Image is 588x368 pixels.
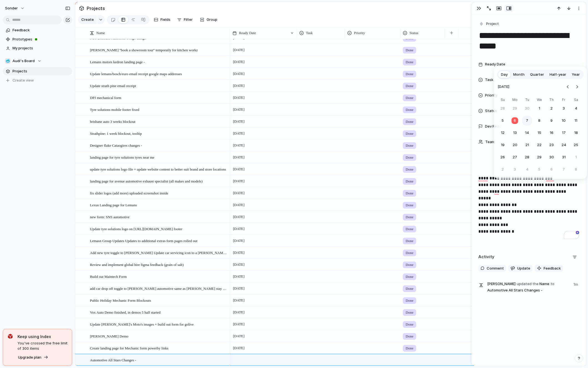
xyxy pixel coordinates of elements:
button: Quarter [527,70,547,79]
button: Thursday, October 9th, 2025 [547,116,557,126]
button: Year [569,70,583,79]
table: October 2025 [498,97,581,174]
button: Wednesday, October 15th, 2025 [534,128,544,138]
th: Sunday [498,97,508,103]
span: Month [513,72,525,77]
button: Wednesday, October 8th, 2025 [534,116,544,126]
button: Friday, October 17th, 2025 [559,128,569,138]
button: Sunday, November 2nd, 2025 [498,164,508,174]
button: Tuesday, September 30th, 2025 [522,103,532,113]
button: Monday, October 20th, 2025 [510,140,520,150]
button: Tuesday, October 7th, 2025 [522,116,532,126]
span: [DATE] [498,81,509,93]
button: Monday, September 29th, 2025 [510,103,520,113]
button: Friday, November 7th, 2025 [559,164,569,174]
button: Saturday, October 25th, 2025 [571,140,581,150]
th: Thursday [547,97,557,103]
button: Friday, October 3rd, 2025 [559,103,569,113]
th: Monday [510,97,520,103]
button: Sunday, September 28th, 2025 [498,103,508,113]
button: Friday, October 31st, 2025 [559,152,569,162]
th: Saturday [571,97,581,103]
button: Thursday, October 30th, 2025 [547,152,557,162]
button: Sunday, October 12th, 2025 [498,128,508,138]
button: Month [511,70,527,79]
button: Sunday, October 5th, 2025 [498,116,508,126]
button: Friday, October 24th, 2025 [559,140,569,150]
button: Half-year [547,70,569,79]
span: Year [572,72,580,77]
span: Half-year [550,72,566,77]
th: Wednesday [534,97,544,103]
button: Thursday, October 2nd, 2025 [547,103,557,113]
button: Monday, October 27th, 2025 [510,152,520,162]
button: Monday, October 13th, 2025 [510,128,520,138]
button: Tuesday, October 28th, 2025 [522,152,532,162]
button: Thursday, October 16th, 2025 [547,128,557,138]
button: Monday, November 3rd, 2025 [510,164,520,174]
button: Go to the Next Month [573,83,581,91]
th: Friday [559,97,569,103]
button: Today, Monday, October 6th, 2025 [510,116,520,126]
button: Thursday, November 6th, 2025 [547,164,557,174]
button: Sunday, October 26th, 2025 [498,152,508,162]
button: Tuesday, November 4th, 2025 [522,164,532,174]
span: Day [501,72,508,77]
button: Tuesday, October 14th, 2025 [522,128,532,138]
button: Thursday, October 23rd, 2025 [547,140,557,150]
button: Wednesday, October 1st, 2025 [534,103,544,113]
button: Go to the Previous Month [564,83,572,91]
span: Quarter [530,72,544,77]
button: Day [498,70,511,79]
button: Saturday, October 11th, 2025 [571,116,581,126]
button: Saturday, October 4th, 2025 [571,103,581,113]
button: Wednesday, October 22nd, 2025 [534,140,544,150]
button: Wednesday, November 5th, 2025 [534,164,544,174]
button: Sunday, October 19th, 2025 [498,140,508,150]
th: Tuesday [522,97,532,103]
button: Friday, October 10th, 2025 [559,116,569,126]
button: Saturday, October 18th, 2025 [571,128,581,138]
button: Tuesday, October 21st, 2025 [522,140,532,150]
button: Saturday, November 8th, 2025 [571,164,581,174]
button: Saturday, November 1st, 2025 [571,152,581,162]
button: Wednesday, October 29th, 2025 [534,152,544,162]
